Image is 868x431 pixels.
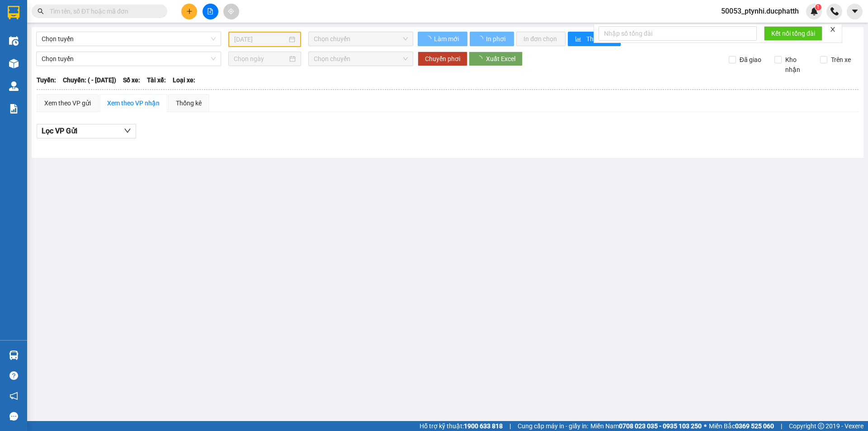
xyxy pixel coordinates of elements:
input: Chọn ngày [234,54,288,64]
button: bar-chartThống kê [568,32,621,46]
span: down [124,127,131,134]
span: Cung cấp máy in - giấy in: [518,421,588,431]
span: Miền Nam [590,421,702,431]
span: 1 [816,4,820,10]
img: icon-new-feature [810,7,818,15]
span: Loại xe: [173,75,195,85]
b: Tuyến: [37,76,56,84]
button: In đơn chọn [516,32,566,46]
span: bar-chart [575,36,583,43]
span: Miền Bắc [709,421,774,431]
span: file-add [207,8,213,14]
div: Xem theo VP nhận [107,98,160,108]
button: In phơi [470,32,514,46]
span: message [9,412,18,421]
span: In phơi [486,34,507,44]
span: question-circle [9,371,18,380]
span: Đã giao [736,55,765,65]
button: Xuất Excel [469,52,523,66]
span: Chọn tuyến [42,32,216,46]
button: aim [223,4,239,19]
button: Làm mới [418,32,467,46]
input: 12/10/2025 [234,34,287,44]
span: Chọn chuyến [314,32,408,46]
span: search [38,8,44,14]
span: Làm mới [434,34,460,44]
span: Số xe: [123,75,140,85]
img: warehouse-icon [9,350,19,360]
span: Chọn chuyến [314,52,408,66]
span: ⚪️ [704,424,707,428]
span: 50053_ptynhi.ducphatth [714,5,806,17]
button: caret-down [847,4,863,19]
span: | [781,421,782,431]
span: Lọc VP Gửi [42,125,77,137]
span: | [509,421,511,431]
sup: 1 [815,4,821,10]
img: warehouse-icon [9,81,19,91]
span: Chuyến: ( - [DATE]) [63,75,116,85]
input: Nhập số tổng đài [599,26,757,41]
span: close [830,26,836,33]
strong: 0369 525 060 [735,422,774,430]
span: Kho nhận [782,55,813,75]
span: Kết nối tổng đài [771,28,815,38]
span: aim [228,8,234,14]
button: Chuyển phơi [418,52,467,66]
span: Tài xế: [147,75,166,85]
span: Trên xe [827,55,854,65]
span: caret-down [851,7,859,15]
span: Thống kê [586,34,613,44]
div: Xem theo VP gửi [44,98,91,108]
img: warehouse-icon [9,36,19,46]
button: plus [181,4,197,19]
button: Kết nối tổng đài [764,26,822,41]
div: Thống kê [176,98,202,108]
span: loading [425,36,433,42]
span: plus [186,8,193,14]
span: Hỗ trợ kỹ thuật: [420,421,503,431]
img: logo-vxr [8,6,19,19]
button: Lọc VP Gửi [37,124,136,138]
button: file-add [203,4,218,19]
input: Tìm tên, số ĐT hoặc mã đơn [50,6,156,16]
img: warehouse-icon [9,59,19,68]
strong: 1900 633 818 [464,422,503,430]
span: loading [477,36,485,42]
span: copyright [818,423,824,429]
img: solution-icon [9,104,19,114]
strong: 0708 023 035 - 0935 103 250 [619,422,702,430]
img: phone-icon [830,7,839,15]
span: notification [9,392,18,400]
span: Chọn tuyến [42,52,216,66]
